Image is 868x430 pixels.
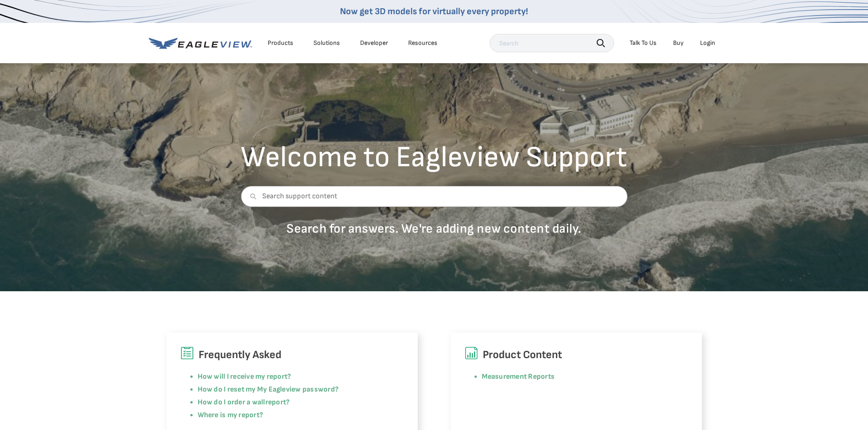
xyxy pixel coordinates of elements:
a: How will I receive my report? [198,372,291,381]
div: Products [268,39,293,47]
a: Where is my report? [198,411,264,419]
a: Measurement Reports [482,372,555,381]
div: Solutions [313,39,340,47]
a: How do I reset my My Eagleview password? [198,385,339,394]
a: ? [286,398,290,407]
a: How do I order a wall [198,398,265,407]
a: Developer [360,39,388,47]
p: Search for answers. We're adding new content daily. [241,221,627,237]
input: Search support content [241,186,627,207]
h6: Product Content [464,346,688,364]
a: Now get 3D models for virtually every property! [340,6,528,17]
div: Login [700,39,715,47]
input: Search [490,34,614,52]
a: report [265,398,286,407]
h6: Frequently Asked [180,346,404,364]
div: Resources [408,39,437,47]
a: Buy [673,39,684,47]
h2: Welcome to Eagleview Support [241,143,627,172]
div: Talk To Us [630,39,657,47]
